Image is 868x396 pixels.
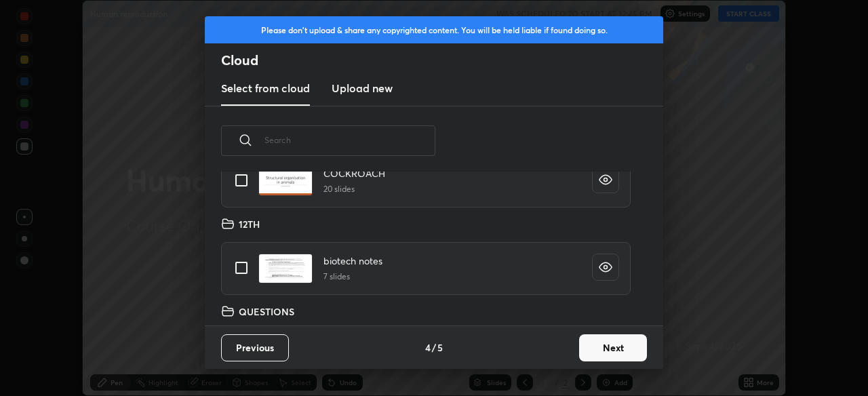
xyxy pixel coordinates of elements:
h4: 4 [425,340,431,355]
h4: 5 [437,340,443,355]
button: Next [579,334,647,361]
input: Search [264,111,435,169]
h3: Upload new [332,80,393,96]
h3: Select from cloud [221,80,310,96]
div: grid [205,172,647,325]
button: Previous [221,334,289,361]
h2: Cloud [221,52,663,69]
div: Please don't upload & share any copyrighted content. You will be held liable if found doing so. [205,16,663,43]
h4: / [432,340,436,355]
